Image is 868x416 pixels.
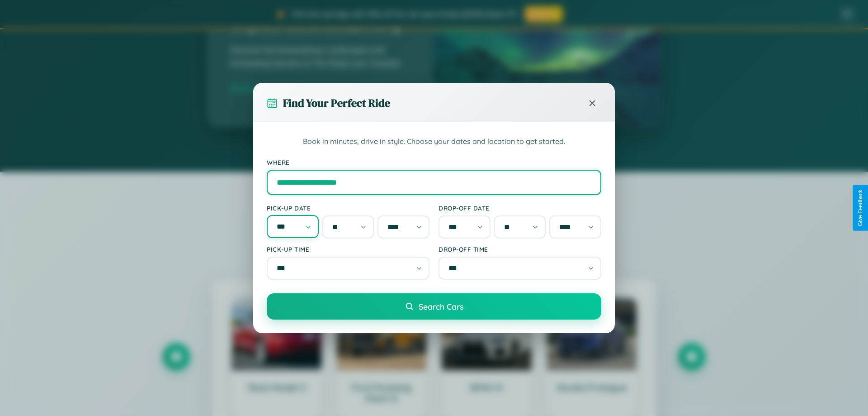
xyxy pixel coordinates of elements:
[439,245,601,253] label: Drop-off Time
[267,136,601,148] p: Book in minutes, drive in style. Choose your dates and location to get started.
[267,204,429,212] label: Pick-up Date
[267,158,601,166] label: Where
[267,245,429,253] label: Pick-up Time
[439,204,601,212] label: Drop-off Date
[419,301,463,311] span: Search Cars
[267,293,601,320] button: Search Cars
[283,96,390,110] h3: Find Your Perfect Ride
